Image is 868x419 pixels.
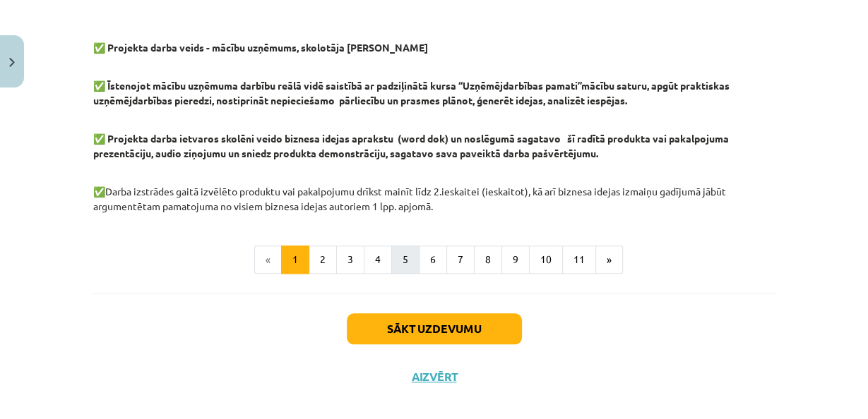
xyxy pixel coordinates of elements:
button: 6 [419,245,447,274]
p: ✅ [93,116,775,161]
nav: Page navigation example [93,245,775,274]
button: 3 [336,245,364,274]
button: Aizvērt [408,370,461,384]
b: Projekta darba ietvaros skolēni veido biznesa idejas aprakstu (word dok) un noslēgumā sagatavo šī... [93,132,729,159]
p: ✅ Darba izstrādes gaitā izvēlēto produktu vai pakalpojumu drīkst mainīt līdz 2.ieskaitei (ieskait... [93,169,775,214]
button: 10 [529,245,563,274]
img: icon-close-lesson-0947bae3869378f0d4975bcd49f059093ad1ed9edebbc8119c70593378902aed.svg [9,58,15,67]
button: 8 [474,245,502,274]
button: » [595,245,623,274]
button: 7 [446,245,475,274]
button: 4 [364,245,392,274]
p: ✅ [93,63,775,108]
button: 1 [281,245,309,274]
button: 2 [309,245,337,274]
p: ✅ [93,25,775,55]
b: Projekta darba veids - mācību uzņēmums, skolotāja [PERSON_NAME] [107,41,428,54]
button: 11 [562,245,596,274]
b: Īstenojot mācību uzņēmuma darbību reālā vidē saistībā ar padziļinātā kursa “Uzņēmējdarbības pamat... [93,79,730,107]
button: 9 [501,245,530,274]
button: 5 [391,245,420,274]
button: Sākt uzdevumu [347,313,522,344]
